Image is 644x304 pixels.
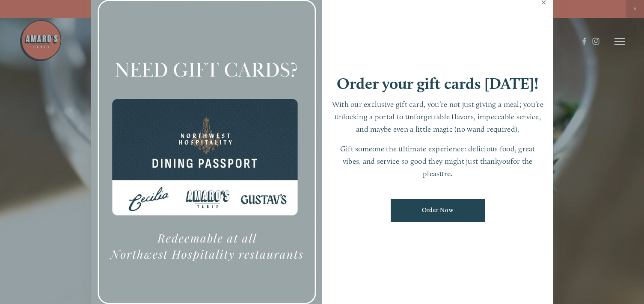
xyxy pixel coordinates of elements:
h1: Order your gift cards [DATE]! [337,76,539,91]
p: With our exclusive gift card, you’re not just giving a meal; you’re unlocking a portal to unforge... [331,98,545,135]
a: Order Now [391,199,485,222]
em: you [499,156,510,165]
p: Gift someone the ultimate experience: delicious food, great vibes, and service so good they might... [331,143,545,180]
